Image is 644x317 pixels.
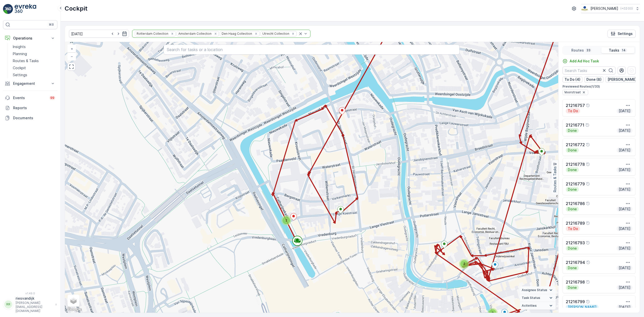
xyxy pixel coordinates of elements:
p: [DATE] [618,207,631,212]
p: [DATE] [618,305,631,310]
summary: Assignee Status [520,286,556,294]
a: Zoom In [68,45,75,53]
div: 2 [281,215,291,225]
p: 21216786 [566,201,585,207]
p: Cockpit [65,5,88,13]
div: Utrecht Collection [261,31,290,36]
a: Add Ad Hoc Task [562,59,599,64]
p: Reports [13,105,55,110]
button: Engagement [3,78,57,89]
button: To Do (4) [562,76,582,83]
span: 2 [463,262,465,266]
span: Voorstraat [564,90,581,94]
p: ( +02:00 ) [620,7,633,11]
div: Help Tooltip Icon [586,143,590,147]
button: RRriesvandijk[PERSON_NAME][EMAIL_ADDRESS][DOMAIN_NAME] [3,296,57,313]
span: v 1.49.0 [3,292,57,295]
p: Done [567,265,577,270]
p: [DATE] [618,128,631,133]
a: Documents [3,113,57,123]
p: Done [567,167,577,172]
a: Layers [68,295,79,306]
p: Documents [13,115,55,121]
a: Routes & Tasks [11,57,57,64]
p: [PERSON_NAME][EMAIL_ADDRESS][DOMAIN_NAME] [16,301,53,313]
img: basis-logo_rgb2x.png [581,6,588,11]
p: ⌘B [49,23,54,27]
input: Search for tasks or a location [164,45,460,55]
div: Help Tooltip Icon [586,221,590,225]
p: Planning [13,51,27,56]
p: [DATE] [618,167,631,172]
input: dd/mm/yyyy [69,30,129,38]
a: Settings [11,71,57,78]
p: 21216794 [566,259,585,265]
p: [PERSON_NAME] [567,305,597,310]
p: Routes & Tasks [13,58,39,63]
div: Help Tooltip Icon [586,280,590,284]
a: Reports [3,103,57,113]
p: 21216779 [566,181,585,187]
p: [DATE] [618,265,631,270]
p: Cockpit [13,65,26,70]
p: Insights [13,44,26,49]
p: Settings [618,31,633,36]
a: Events99 [3,93,57,103]
p: [DATE] [618,246,631,251]
span: + [71,47,73,51]
p: Operations [13,36,47,41]
div: Help Tooltip Icon [586,260,590,264]
p: Done [567,187,577,192]
p: Settings [13,72,27,77]
div: Remove Rotterdam Collection [170,32,175,36]
p: [PERSON_NAME] [590,6,618,11]
span: − [71,54,73,58]
p: 33 [586,48,591,52]
p: [PERSON_NAME] (2) [608,77,642,82]
div: Help Tooltip Icon [585,123,589,127]
input: Search Tasks [562,66,616,74]
div: Den Haag Collection [220,31,253,36]
div: Help Tooltip Icon [586,103,590,107]
p: 21216772 [566,142,585,148]
button: [PERSON_NAME] (2) [606,76,644,83]
span: Activities [522,304,537,308]
span: Assignee Status [522,288,547,292]
a: Insights [11,43,57,50]
p: 21216771 [566,122,584,128]
p: Routes [571,48,584,53]
p: riesvandijk [16,296,53,301]
p: Done [567,207,577,212]
div: Amsterdam Collection [177,31,212,36]
p: 21216789 [566,220,585,226]
a: Planning [11,50,57,57]
button: Operations [3,33,57,43]
p: To Do (4) [565,77,580,82]
p: Tasks [609,48,619,53]
img: logo [3,4,13,14]
button: [PERSON_NAME](+02:00) [581,4,640,13]
p: Previewed Routes ( 1 / 33 ) [562,85,636,89]
div: Help Tooltip Icon [586,300,590,304]
p: Routes & Tasks [552,167,557,192]
div: Remove Amsterdam Collection [213,32,218,36]
p: [DATE] [618,187,631,192]
div: Rotterdam Collection [135,31,169,36]
p: 21216799 [566,299,585,305]
img: logo_light-DOdMpM7g.png [15,4,36,14]
a: Zoom Out [68,53,75,60]
p: Add Ad Hoc Task [570,59,599,64]
a: Open this area in Google Maps (opens a new window) [66,306,83,313]
div: Remove Den Haag Collection [253,32,259,36]
span: 2 [286,218,287,222]
p: 14 [621,48,626,52]
summary: Activities [520,302,556,310]
p: To Do [567,226,579,231]
p: 99 [50,96,54,100]
p: Done [567,285,577,290]
span: 2 [492,311,494,315]
p: [DATE] [618,108,631,113]
p: 21216793 [566,240,585,246]
div: Help Tooltip Icon [586,241,590,245]
div: Remove Utrecht Collection [290,32,296,36]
